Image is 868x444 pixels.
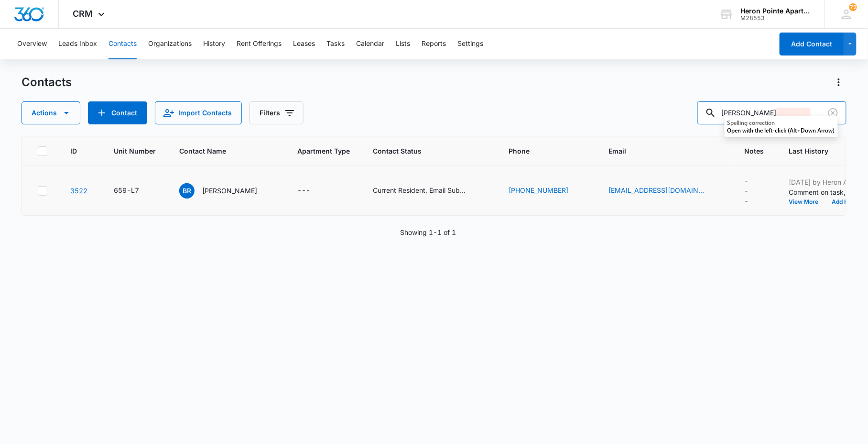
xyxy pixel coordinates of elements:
p: Showing 1-1 of 1 [401,227,456,237]
button: Contacts [108,29,137,59]
div: 659-L7 [114,185,139,195]
span: ID [70,146,77,156]
button: Actions [831,75,846,90]
div: Contact Name - Brittany Randall - Select to Edit Field [179,183,274,199]
div: notifications count [849,3,857,11]
button: Rent Offerings [237,29,282,59]
div: account id [741,15,811,22]
input: Search Contacts [697,101,846,124]
button: Filters [250,101,304,124]
button: Actions [22,101,80,124]
button: Leads Inbox [58,29,97,59]
span: Phone [509,146,572,156]
button: Tasks [326,29,345,59]
div: Unit Number - 659-L7 - Select to Edit Field [114,185,156,197]
div: Apartment Type - - Select to Edit Field [297,185,327,197]
div: account name [741,7,811,15]
span: Email [608,146,707,156]
button: View More [789,199,825,205]
div: Current Resident, Email Subscriber [373,185,468,195]
button: Import Contacts [155,101,242,124]
button: Lists [396,29,410,59]
span: Notes [744,146,766,156]
button: Add Contact [88,101,147,124]
button: History [203,29,225,59]
span: Contact Name [179,146,260,156]
h1: Contacts [22,75,72,89]
span: Unit Number [114,146,156,156]
span: Apartment Type [297,146,350,156]
button: Overview [17,29,47,59]
button: Reports [422,29,446,59]
button: Organizations [148,29,192,59]
span: CRM [73,9,93,19]
button: Leases [293,29,315,59]
div: Email - brandall2014@gmail.com - Select to Edit Field [608,185,721,197]
a: [PHONE_NUMBER] [509,185,568,195]
a: [EMAIL_ADDRESS][DOMAIN_NAME] [608,185,704,195]
div: Contact Status - Current Resident, Email Subscriber - Select to Edit Field [373,185,486,197]
div: Phone - (307) 214-0143 - Select to Edit Field [509,185,586,197]
button: Add Contact [780,33,844,55]
span: 72 [849,3,857,11]
div: Notes - - Select to Edit Field [744,176,766,206]
button: Clear [825,105,841,121]
span: Contact Status [373,146,472,156]
a: Navigate to contact details page for Brittany Randall [70,187,87,195]
span: BR [179,183,195,199]
button: Settings [457,29,483,59]
div: --- [297,185,310,197]
div: --- [744,176,749,206]
p: [PERSON_NAME] [202,186,257,196]
button: Calendar [356,29,384,59]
